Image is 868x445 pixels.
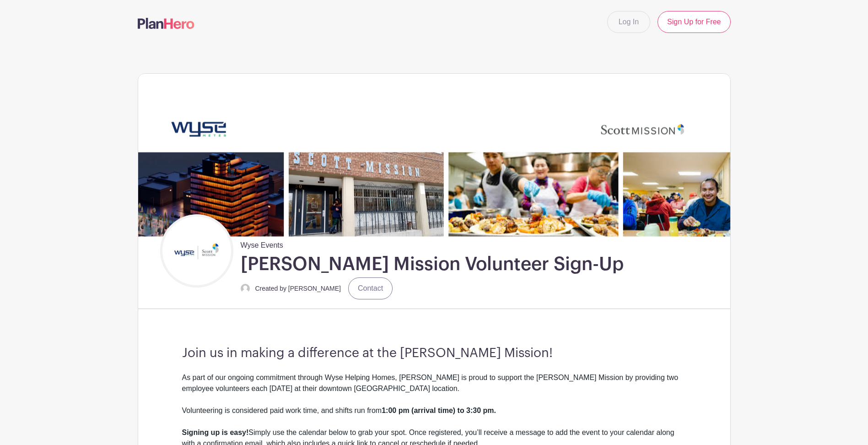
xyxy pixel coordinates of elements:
img: Untitled%20design%20(21).png [162,217,231,285]
small: Created by [PERSON_NAME] [255,285,341,292]
div: As part of our ongoing commitment through Wyse Helping Homes, [PERSON_NAME] is proud to support t... [182,372,686,405]
span: Wyse Events [241,236,283,251]
a: Log In [607,11,650,33]
strong: 1:00 pm (arrival time) to 3:30 pm. Signing up is easy! [182,407,496,436]
a: Sign Up for Free [658,11,730,33]
h1: [PERSON_NAME] Mission Volunteer Sign-Up [241,253,624,276]
img: Untitled%20(2790%20x%20600%20px)%20(6).png [138,74,730,236]
h3: Join us in making a difference at the [PERSON_NAME] Mission! [182,346,686,361]
a: Contact [348,277,393,299]
img: logo-507f7623f17ff9eddc593b1ce0a138ce2505c220e1c5a4e2b4648c50719b7d32.svg [138,18,194,29]
img: default-ce2991bfa6775e67f084385cd625a349d9dcbb7a52a09fb2fda1e96e2d18dcdb.png [241,284,250,293]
